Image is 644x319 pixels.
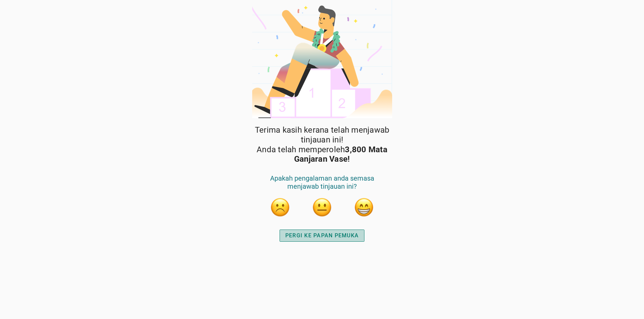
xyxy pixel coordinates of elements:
strong: 3,800 Mata Ganjaran Vase! [294,145,387,164]
span: Anda telah memperoleh [251,145,393,164]
div: Apakah pengalaman anda semasa menjawab tinjauan ini? [259,174,385,197]
button: PERGI KE PAPAN PEMUKA [280,230,364,242]
span: Terima kasih kerana telah menjawab tinjauan ini! [251,125,393,145]
div: PERGI KE PAPAN PEMUKA [285,232,359,240]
